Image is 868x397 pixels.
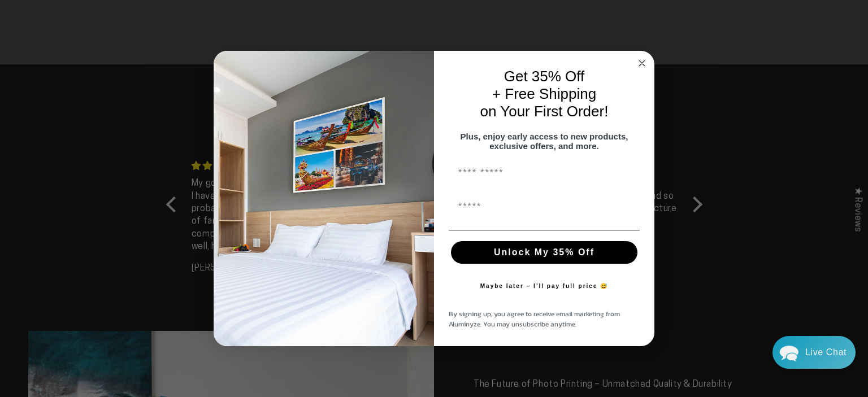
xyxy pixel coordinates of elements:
span: + Free Shipping [492,85,596,102]
div: Contact Us Directly [805,336,847,369]
img: underline [449,230,640,230]
button: Close dialog [635,56,649,70]
img: 728e4f65-7e6c-44e2-b7d1-0292a396982f.jpeg [214,51,434,347]
span: Plus, enjoy early access to new products, exclusive offers, and more. [461,132,628,151]
div: Chat widget toggle [772,336,856,369]
span: By signing up, you agree to receive email marketing from Aluminyze. You may unsubscribe anytime. [449,309,620,329]
button: Maybe later – I’ll pay full price 😅 [475,275,614,298]
span: on Your First Order! [480,103,609,120]
span: Get 35% Off [504,68,585,85]
button: Unlock My 35% Off [451,241,637,264]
